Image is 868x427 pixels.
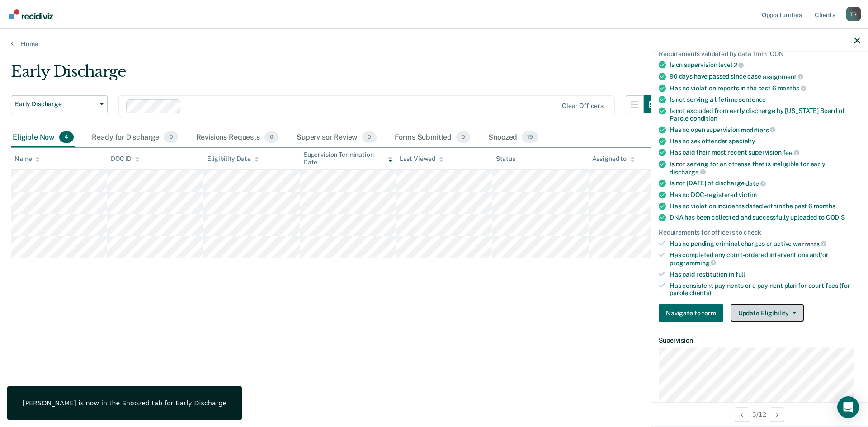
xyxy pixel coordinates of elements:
[670,137,860,145] div: Has no sex offender
[90,128,179,148] div: Ready for Discharge
[741,126,776,133] span: modifiers
[400,155,443,163] div: Last Viewed
[670,160,860,175] div: Is not serving for an offense that is ineligible for early
[670,72,860,80] div: 90 days have passed since case
[814,202,835,209] span: months
[731,304,804,322] button: Update Eligibility
[659,228,860,236] div: Requirements for officers to check
[670,168,706,175] span: discharge
[739,96,766,103] span: sentence
[837,396,859,418] div: Open Intercom Messenger
[496,155,515,163] div: Status
[111,155,140,163] div: DOC ID
[670,191,860,198] div: Has no DOC-registered
[11,40,857,48] a: Home
[735,407,749,422] button: Previous Opportunity
[734,61,744,69] span: 2
[846,7,861,21] div: T R
[670,239,860,248] div: Has no pending criminal charges or active
[486,128,540,148] div: Snoozed
[690,114,717,122] span: condition
[11,62,662,88] div: Early Discharge
[846,7,861,21] button: Profile dropdown button
[164,131,178,143] span: 0
[670,282,860,297] div: Has consistent payments or a payment plan for court fees (for parole
[264,131,278,143] span: 0
[15,100,96,108] span: Early Discharge
[194,128,280,148] div: Revisions Requests
[592,155,635,163] div: Assigned to
[659,304,723,322] button: Navigate to form
[670,179,860,188] div: Is not [DATE] of discharge
[739,191,757,198] span: victim
[362,131,376,143] span: 0
[783,149,799,156] span: fee
[23,399,226,407] div: [PERSON_NAME] is now in the Snoozed tab for Early Discharge
[393,128,472,148] div: Forms Submitted
[770,407,784,422] button: Next Opportunity
[659,304,727,322] a: Navigate to form link
[659,50,860,57] div: Requirements validated by data from ICON
[778,84,806,92] span: months
[207,155,259,163] div: Eligibility Date
[670,96,860,103] div: Is not serving a lifetime
[670,149,860,157] div: Has paid their most recent supervision
[59,131,74,143] span: 4
[793,240,826,247] span: warrants
[745,180,765,187] span: date
[736,270,745,277] span: full
[670,126,860,134] div: Has no open supervision
[670,84,860,92] div: Has no violation reports in the past 6
[670,251,860,267] div: Has completed any court-ordered interventions and/or
[11,128,75,148] div: Eligible Now
[14,155,40,163] div: Name
[659,337,860,344] dt: Supervision
[670,61,860,69] div: Is on supervision level
[670,259,716,266] span: programming
[651,402,868,426] div: 3 / 12
[9,9,53,19] img: Recidiviz
[670,270,860,278] div: Has paid restitution in
[522,131,538,143] span: 19
[689,289,711,296] span: clients)
[562,102,604,110] div: Clear officers
[729,137,755,145] span: specialty
[826,213,845,221] span: CODIS
[763,73,803,80] span: assignment
[456,131,470,143] span: 0
[670,213,860,221] div: DNA has been collected and successfully uploaded to
[303,151,392,166] div: Supervision Termination Date
[670,202,860,210] div: Has no violation incidents dated within the past 6
[295,128,378,148] div: Supervisor Review
[670,107,860,122] div: Is not excluded from early discharge by [US_STATE] Board of Parole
